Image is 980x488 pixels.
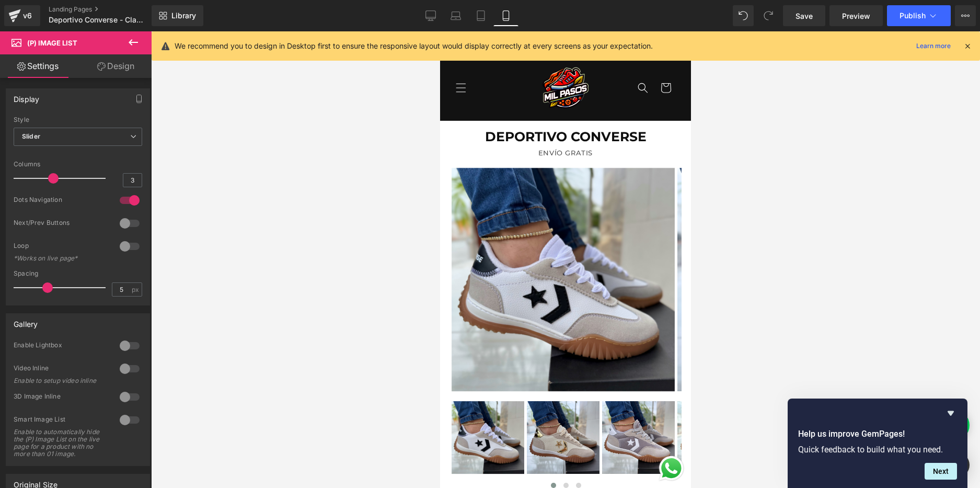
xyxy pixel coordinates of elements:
[443,5,468,26] a: Laptop
[14,255,108,262] div: *Works on live page*
[102,33,149,80] img: Mil Pasos Colombia
[4,5,40,26] a: v6
[887,5,951,26] button: Publish
[900,12,926,20] span: Publish
[175,40,653,52] p: We recommend you to design in Desktop first to ensure the responsive layout would display correct...
[14,242,109,253] div: Loop
[733,5,754,26] button: Undo
[14,219,109,230] div: Next/Prev Buttons
[78,54,154,78] a: Design
[795,10,813,21] span: Save
[14,415,109,426] div: Smart Image List
[39,2,228,21] div: Anuncio
[758,5,779,26] button: Redo
[912,40,955,52] a: Learn more
[11,370,84,442] img: CONVERSE CLASSICS
[22,132,40,140] b: Slider
[14,377,108,384] div: Enable to setup video inline
[14,392,109,403] div: 3D Image Inline
[798,445,957,455] p: Quick feedback to build what you need.
[925,463,957,480] button: Next question
[418,5,443,26] a: Desktop
[191,45,214,68] summary: Búsqueda
[14,196,109,207] div: Dots Navigation
[39,2,228,21] div: 2 de 2
[798,407,957,480] div: Help us improve GemPages!
[16,116,235,128] p: ENVÍO GRATIS
[14,270,142,277] div: Spacing
[45,97,206,113] strong: DEPORTIVO CONVERSE
[217,423,246,451] a: Send a message via WhatsApp
[132,286,141,293] span: px
[98,29,153,84] a: Mil Pasos Colombia
[798,428,957,440] h2: Help us improve GemPages!
[11,137,235,360] img: CONVERSE CLASSICS
[468,5,493,26] a: Tablet
[21,9,34,22] div: v6
[14,364,109,375] div: Video Inline
[237,370,310,442] img: CONVERSE CLASSICS
[217,423,246,451] div: Open WhatsApp chat
[14,161,142,168] div: Columns
[27,39,77,47] span: (P) Image List
[842,10,870,21] span: Preview
[162,370,235,442] img: CONVERSE CLASSICS
[9,45,32,68] summary: Menú
[14,428,108,458] div: Enable to automatically hide the (P) Image List on the live page for a product with no more than ...
[14,116,142,123] div: Style
[237,137,460,360] img: CONVERSE CLASSICS
[14,341,109,352] div: Enable Lightbox
[14,314,38,328] div: Gallery
[14,89,39,104] div: Display
[171,11,196,20] span: Library
[87,370,159,442] img: CONVERSE CLASSICS
[829,5,883,26] a: Preview
[49,5,167,14] a: Landing Pages
[49,16,147,24] span: Deportivo Converse - Classic
[955,5,976,26] button: More
[152,5,203,26] a: New Library
[493,5,518,26] a: Mobile
[944,407,957,419] button: Hide survey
